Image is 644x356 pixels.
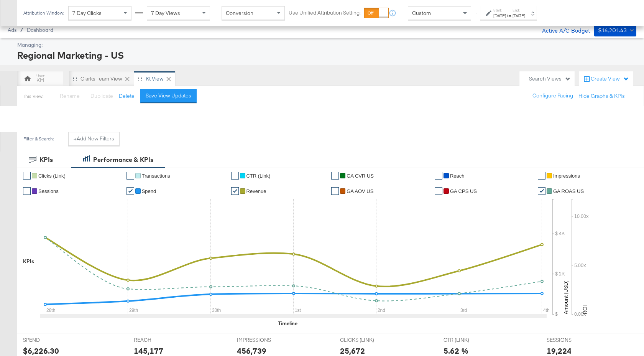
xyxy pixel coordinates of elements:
[412,10,431,16] span: Custom
[39,155,53,164] div: KPIs
[547,336,604,344] span: SESSIONS
[73,76,77,81] div: Drag to reorder tab
[562,280,569,314] text: Amount (USD)
[23,136,54,142] div: Filter & Search:
[553,188,584,194] span: GA ROAS US
[529,75,571,82] div: Search Views
[331,172,339,180] a: ✔
[146,92,191,99] div: Save View Updates
[151,10,180,16] span: 7 Day Views
[435,187,442,195] a: ✔
[435,172,442,180] a: ✔
[23,10,64,16] div: Attribution Window:
[347,188,373,194] span: GA AOV US
[140,89,197,103] button: Save View Updates
[23,93,43,99] div: This View:
[527,89,578,103] button: Configure Pacing
[472,13,479,16] span: ↑
[74,135,77,142] strong: +
[90,92,113,99] span: Duplicate
[340,336,398,344] span: CLICKS (LINK)
[594,24,636,36] button: $16,201.43
[578,92,625,100] button: Hide Graphs & KPIs
[513,8,525,13] label: End:
[36,77,44,84] div: KM
[8,27,16,33] span: Ads
[450,173,465,179] span: Reach
[138,76,142,81] div: Drag to reorder tab
[231,172,239,180] a: ✔
[80,75,122,82] div: Clarks Team View
[119,92,135,100] button: Delete
[17,49,634,62] div: Regional Marketing - US
[506,13,513,18] strong: to
[142,188,156,194] span: Spend
[331,187,339,195] a: ✔
[17,41,634,49] div: Managing:
[127,187,134,195] a: ✔
[278,320,297,327] div: Timeline
[347,173,374,179] span: GA CVR US
[38,188,59,194] span: Sessions
[450,188,477,194] span: GA CPS US
[93,155,153,164] div: Performance & KPIs
[146,75,164,82] div: kt View
[289,9,361,16] label: Use Unified Attribution Setting:
[237,336,294,344] span: IMPRESSIONS
[553,173,580,179] span: Impressions
[38,173,66,179] span: Clicks (Link)
[231,187,239,195] a: ✔
[444,336,501,344] span: CTR (LINK)
[134,336,191,344] span: REACH
[493,8,506,13] label: Start:
[534,24,590,36] div: Active A/C Budget
[27,27,53,33] a: Dashboard
[23,172,31,180] a: ✔
[68,132,120,146] button: +Add New Filters
[23,336,80,344] span: SPEND
[246,173,271,179] span: CTR (Link)
[127,172,134,180] a: ✔
[538,187,545,195] a: ✔
[591,75,629,83] div: Create View
[598,26,627,35] div: $16,201.43
[582,305,588,314] text: ROI
[246,188,266,194] span: Revenue
[72,10,102,16] span: 7 Day Clicks
[493,13,506,19] div: [DATE]
[538,172,545,180] a: ✔
[16,27,27,33] span: /
[226,10,253,16] span: Conversion
[23,258,34,265] div: KPIs
[142,173,170,179] span: Transactions
[60,92,80,99] span: Rename
[23,187,31,195] a: ✔
[513,13,525,19] div: [DATE]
